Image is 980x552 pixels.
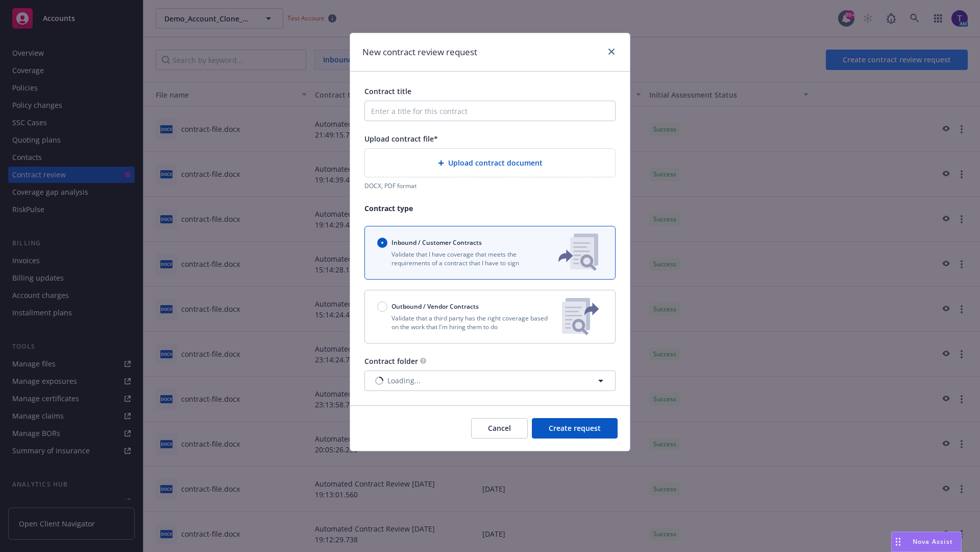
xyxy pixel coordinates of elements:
[364,356,418,366] span: Contract folder
[549,423,601,433] span: Create request
[364,148,616,177] div: Upload contract document
[391,302,479,311] span: Outbound / Vendor Contracts
[362,45,477,59] h1: New contract review request
[448,157,543,168] span: Upload contract document
[364,181,616,190] div: DOCX, PDF format
[377,250,542,267] p: Validate that I have coverage that meets the requirements of a contract that I have to sign
[891,532,962,552] button: Nova Assist
[471,418,528,439] button: Cancel
[364,290,616,343] button: Outbound / Vendor ContractsValidate that a third party has the right coverage based on the work t...
[532,418,618,439] button: Create request
[892,532,904,551] div: Drag to move
[364,86,411,96] span: Contract title
[488,423,511,433] span: Cancel
[377,314,554,331] p: Validate that a third party has the right coverage based on the work that I'm hiring them to do
[377,302,387,312] input: Outbound / Vendor Contracts
[913,537,953,546] span: Nova Assist
[391,238,482,247] span: Inbound / Customer Contracts
[364,371,616,391] button: Loading...
[364,101,616,121] input: Enter a title for this contract
[364,226,616,280] button: Inbound / Customer ContractsValidate that I have coverage that meets the requirements of a contra...
[605,45,618,58] a: close
[387,375,421,386] span: Loading...
[364,203,616,214] p: Contract type
[377,238,387,248] input: Inbound / Customer Contracts
[364,134,438,144] span: Upload contract file*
